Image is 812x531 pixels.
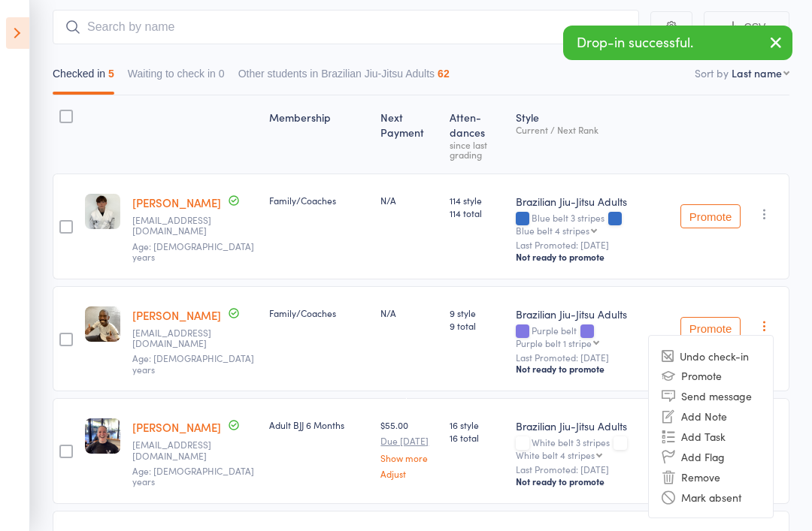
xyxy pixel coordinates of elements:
span: 16 total [450,431,504,444]
div: Not ready to promote [516,475,668,487]
li: Undo check-in [649,346,773,365]
div: White belt 4 stripes [516,450,595,460]
small: tanecoman@gmail.com [132,215,230,237]
div: Atten­dances [444,102,510,167]
div: N/A [380,306,437,319]
div: since last grading [450,140,504,159]
div: Style [510,102,674,167]
li: Remove [649,466,773,487]
small: Last Promoted: [DATE] [516,240,668,250]
input: Search by name [53,10,639,44]
div: Blue belt 3 stripes [516,213,668,235]
small: pdropaulo@yahoo.com.br [132,327,230,349]
label: Sort by [695,65,729,80]
button: Promote [680,204,741,228]
li: Promote [649,365,773,385]
div: Drop-in successful. [563,26,792,60]
button: Other students in Brazilian Jiu-Jitsu Adults62 [238,60,450,95]
div: N/A [380,194,437,207]
img: image1717726507.png [85,418,120,454]
div: Not ready to promote [516,251,668,263]
a: [PERSON_NAME] [132,419,221,435]
div: Adult BJJ 6 Months [269,418,369,431]
span: Age: [DEMOGRAPHIC_DATA] years [132,351,254,375]
li: Send message [649,385,773,406]
span: 16 style [450,418,504,431]
li: Add Note [649,406,773,426]
div: Family/Coaches [269,194,369,207]
div: Brazilian Jiu-Jitsu Adults [516,306,668,321]
div: 0 [219,68,225,80]
small: Last Promoted: [DATE] [516,352,668,363]
a: [PERSON_NAME] [132,195,221,210]
div: Last name [732,65,782,80]
li: Add Flag [649,446,773,466]
a: Adjust [380,469,437,478]
button: Checked in5 [53,60,114,95]
a: Show more [380,453,437,463]
button: Waiting to check in0 [128,60,225,95]
img: image1665031663.png [85,194,120,229]
div: Brazilian Jiu-Jitsu Adults [516,194,668,209]
div: Next Payment [374,102,443,167]
div: Family/Coaches [269,306,369,319]
small: Last Promoted: [DATE] [516,464,668,475]
div: Not ready to promote [516,363,668,375]
div: 62 [438,68,450,80]
small: alex.j.gardiner91@gmail.com [132,439,230,461]
a: [PERSON_NAME] [132,307,221,323]
div: Membership [263,102,375,167]
div: Brazilian Jiu-Jitsu Adults [516,418,668,433]
span: Age: [DEMOGRAPHIC_DATA] years [132,240,254,263]
div: Blue belt 4 stripes [516,225,589,235]
div: Purple belt [516,325,668,348]
div: Current / Next Rank [516,125,668,134]
div: $55.00 [380,418,437,478]
div: 5 [108,68,114,80]
li: Add Task [649,426,773,446]
button: CSV [704,11,789,44]
span: 9 style [450,306,504,319]
span: 114 style [450,194,504,207]
span: 9 total [450,319,504,332]
div: Purple belt 1 stripe [516,338,592,348]
span: 114 total [450,207,504,219]
small: Due [DATE] [380,436,437,446]
img: image1756861327.png [85,306,120,342]
li: Mark absent [649,487,773,507]
div: White belt 3 stripes [516,437,668,460]
button: Promote [680,317,741,341]
span: Age: [DEMOGRAPHIC_DATA] years [132,464,254,487]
